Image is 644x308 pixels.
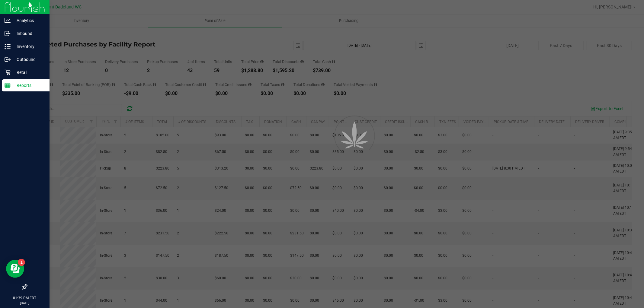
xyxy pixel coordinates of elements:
[5,69,11,75] inline-svg: Retail
[5,17,11,24] inline-svg: Analytics
[5,43,11,49] inline-svg: Inventory
[5,82,11,88] inline-svg: Reports
[3,295,47,301] p: 01:39 PM EDT
[11,17,47,24] p: Analytics
[3,301,47,305] p: [DATE]
[18,259,25,266] iframe: Resource center unread badge
[5,30,11,37] inline-svg: Inbound
[6,260,24,278] iframe: Resource center
[11,69,47,76] p: Retail
[11,82,47,89] p: Reports
[11,43,47,50] p: Inventory
[5,56,11,62] inline-svg: Outbound
[11,30,47,37] p: Inbound
[11,56,47,63] p: Outbound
